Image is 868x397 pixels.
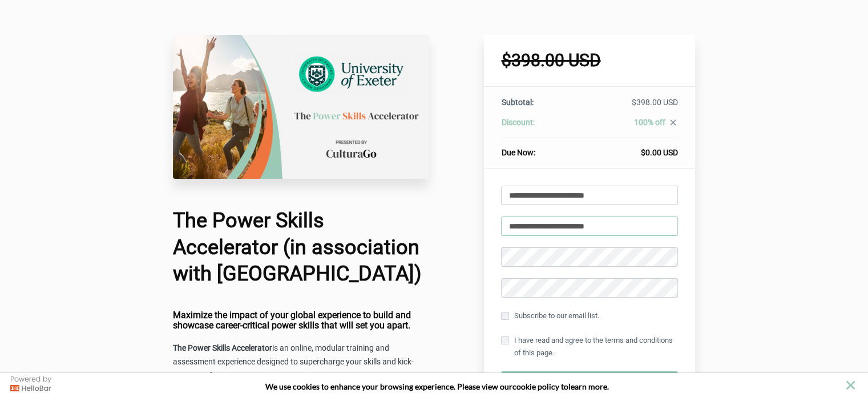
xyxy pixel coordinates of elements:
span: learn more. [568,382,609,391]
i: close [668,118,678,127]
label: Subscribe to our email list. [501,310,599,322]
span: We use cookies to enhance your browsing experience. Please view our [265,382,512,391]
th: Discount: [501,117,575,138]
span: Subtotal: [501,98,533,107]
span: 100% off [634,118,665,127]
a: close [665,118,678,130]
h1: $398.00 USD [501,52,678,69]
h1: The Power Skills Accelerator (in association with [GEOGRAPHIC_DATA]) [173,207,429,287]
td: $398.00 USD [576,97,678,117]
h4: Maximize the impact of your global experience to build and showcase career-critical power skills ... [173,310,429,330]
p: is an online, modular training and assessment experience designed to supercharge your skills and ... [173,342,429,383]
label: I have read and agree to the terms and conditions of this page. [501,334,678,359]
a: cookie policy [512,382,559,391]
span: $0.00 USD [641,148,678,157]
th: Due Now: [501,138,575,159]
img: 83720c0-6e26-5801-a5d4-42ecd71128a7_University_of_Exeter_Checkout_Page.png [173,35,429,179]
strong: The Power Skills Accelerator [173,343,272,352]
strong: to [561,382,568,391]
input: I have read and agree to the terms and conditions of this page. [501,336,509,344]
button: close [843,378,858,392]
input: Subscribe to our email list. [501,312,509,320]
